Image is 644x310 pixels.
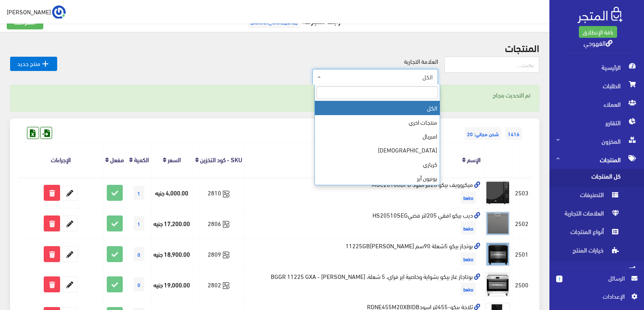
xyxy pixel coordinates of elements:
[245,177,483,208] td: ميكروويف بيكو 20لتر اسود MOC20100BFB
[10,42,539,53] h2: المنتجات
[40,59,50,69] i: 
[556,273,637,292] a: 1 الرسائل
[223,221,230,228] svg: Synced with Zoho Books
[485,242,510,267] img: botgaz-byko-5shaal-90sm-aman-kaml-asodbggr11225gb.png
[245,269,483,300] td: بوتاجاز غاز بيكو بشواية وخاصية اير فراي، 5 شعلة، [PERSON_NAME] - BGGR 11225 GXA
[569,273,625,283] span: الرسائل
[563,292,624,301] span: اﻹعدادات
[134,216,144,231] span: 1
[556,206,620,224] span: العلامات التجارية
[315,143,440,157] li: [DEMOGRAPHIC_DATA]
[315,115,440,129] li: منتجات اخري
[579,26,617,38] a: باقة الإنطلاق
[223,282,230,289] svg: Synced with Zoho Books
[583,37,612,49] a: القهوجي
[245,208,483,239] td: ديب بيكو افقي 205لتر فضيHS20510SEG
[556,292,637,305] a: اﻹعدادات
[556,76,637,95] span: الطلبات
[315,157,440,171] li: كريازي
[404,57,438,66] label: العلامة التجارية
[444,57,539,73] input: بحث...
[110,153,124,165] a: مفعل
[556,261,637,280] span: التسويق
[549,169,644,187] a: كل المنتجات
[193,208,245,239] td: 2806
[556,243,620,261] span: خيارات المنتج
[549,187,644,206] a: التصنيفات
[312,69,438,85] span: الكل
[200,153,242,165] a: SKU - كود التخزين
[193,177,245,208] td: 2810
[556,58,637,76] span: الرئيسية
[556,113,637,132] span: التقارير
[556,276,562,282] span: 1
[485,211,510,236] img: dyb-byko-afky-205ltr-fdyhs20510seg.png
[513,239,531,269] td: 2501
[513,208,531,239] td: 2502
[19,90,531,100] p: تم التحديث بنجاح
[246,12,340,28] a: رابط متجرك:[URL][DOMAIN_NAME]
[134,247,144,261] span: 0
[315,129,440,143] li: امبريال
[134,153,149,165] a: الكمية
[461,222,476,234] span: beko
[549,95,644,113] a: العملاء
[193,269,245,300] td: 2802
[10,57,57,71] a: منتج جديد
[461,191,476,204] span: beko
[485,272,510,297] img: botagaz-ghaz-byko-bshoay-okhasy-ayr-fray-5-shaal-stanls-styl-bggr-11225-gxa.png
[556,224,620,243] span: أنواع المنتجات
[19,142,103,177] th: الإجراءات
[513,269,531,300] td: 2500
[323,73,433,81] span: الكل
[465,127,501,140] span: شحن مجاني: 20
[151,269,193,300] td: 19,000.00 جنيه
[505,127,522,140] span: 1416
[549,76,644,95] a: الطلبات
[223,191,230,197] svg: Synced with Zoho Books
[556,187,620,206] span: التصنيفات
[549,58,644,76] a: الرئيسية
[7,5,66,18] a: ... [PERSON_NAME]
[134,277,144,292] span: 0
[52,5,66,19] img: ...
[556,95,637,113] span: العملاء
[578,7,623,23] img: .
[556,150,637,169] span: المنتجات
[245,239,483,269] td: بوتجاز بيكو 5شعلة 90سم [PERSON_NAME]11225GB
[134,186,144,200] span: 1
[168,153,181,165] a: السعر
[549,113,644,132] a: التقارير
[151,208,193,239] td: 17,200.00 جنيه
[549,132,644,150] a: المخزون
[151,177,193,208] td: 4,000.00 جنيه
[7,6,51,17] span: [PERSON_NAME]
[485,180,510,205] img: mykrooyf-byko-20ltr-asod-moc20100bfb.jpg
[467,153,480,165] a: الإسم
[461,252,476,265] span: beko
[549,243,644,261] a: خيارات المنتج
[549,150,644,169] a: المنتجات
[461,283,476,295] span: beko
[193,239,245,269] td: 2809
[513,177,531,208] td: 2503
[151,239,193,269] td: 18,900.00 جنيه
[556,132,637,150] span: المخزون
[223,252,230,258] svg: Synced with Zoho Books
[315,171,440,185] li: يونيون آير
[549,206,644,224] a: العلامات التجارية
[549,224,644,243] a: أنواع المنتجات
[315,101,440,115] li: الكل
[556,169,620,187] span: كل المنتجات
